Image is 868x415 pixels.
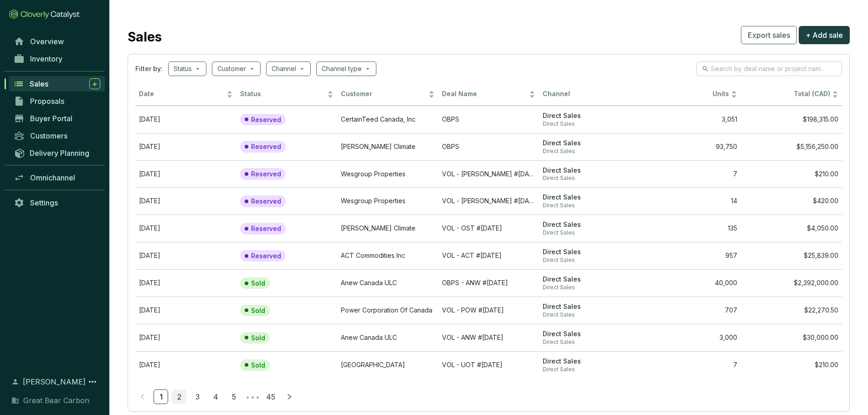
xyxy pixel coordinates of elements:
[543,366,637,373] span: Direct Sales
[337,160,438,188] td: Wesgroup Properties
[135,106,236,133] td: Oct 30 2025
[640,187,741,215] td: 14
[30,97,64,106] span: Proposals
[135,389,150,404] li: Previous Page
[135,160,236,188] td: Oct 07 2025
[251,197,281,205] p: Reserved
[543,311,637,318] span: Direct Sales
[741,242,842,269] td: $25,839.00
[341,90,426,98] span: Customer
[806,30,843,41] span: + Add sale
[741,133,842,160] td: $5,156,250.00
[543,330,637,338] span: Direct Sales
[9,170,105,185] a: Omnichannel
[741,215,842,242] td: $4,050.00
[442,90,528,98] span: Deal Name
[30,37,64,46] span: Overview
[245,389,259,404] span: •••
[135,351,236,379] td: Aug 28 2025
[227,390,241,404] a: 5
[128,27,162,46] h2: Sales
[282,389,297,404] button: right
[135,64,163,73] span: Filter by:
[251,225,281,233] p: Reserved
[543,120,637,128] span: Direct Sales
[251,252,281,260] p: Reserved
[9,111,105,126] a: Buyer Portal
[543,202,637,209] span: Direct Sales
[251,334,265,342] p: Sold
[337,133,438,160] td: Ostrom Climate
[438,215,539,242] td: VOL - OST #2025-09-09
[543,275,637,284] span: Direct Sales
[438,187,539,215] td: VOL - WES #2025-09-05
[9,145,105,160] a: Delivery Planning
[9,93,105,109] a: Proposals
[251,170,281,178] p: Reserved
[741,269,842,297] td: $2,392,000.00
[135,242,236,269] td: Oct 08 2025
[135,133,236,160] td: Oct 12 2025
[337,269,438,297] td: Anew Canada ULC
[139,394,146,400] span: left
[251,143,281,151] p: Reserved
[337,324,438,351] td: Anew Canada ULC
[9,128,105,143] a: Customers
[154,390,168,404] a: 1
[236,83,338,106] th: Status
[644,90,729,98] span: Units
[226,389,241,404] li: 5
[9,34,105,49] a: Overview
[23,395,89,406] span: Great Bear Carbon
[251,361,265,369] p: Sold
[286,394,293,400] span: right
[337,187,438,215] td: Wesgroup Properties
[640,242,741,269] td: 957
[282,389,297,404] li: Next Page
[640,215,741,242] td: 135
[135,269,236,297] td: Jul 28 2025
[135,83,236,106] th: Date
[640,297,741,324] td: 707
[135,215,236,242] td: Oct 08 2025
[172,390,186,404] a: 2
[337,351,438,379] td: University Of Toronto
[438,269,539,297] td: OBPS - ANW #2025-07-29
[543,112,637,120] span: Direct Sales
[9,195,105,210] a: Settings
[30,54,62,63] span: Inventory
[438,133,539,160] td: OBPS
[741,160,842,188] td: $210.00
[741,187,842,215] td: $420.00
[438,160,539,188] td: VOL - WES #2025-09-08
[543,357,637,366] span: Direct Sales
[190,390,204,404] a: 3
[640,324,741,351] td: 3,000
[190,389,205,404] li: 3
[251,116,281,124] p: Reserved
[640,133,741,160] td: 93,750
[741,324,842,351] td: $30,000.00
[539,83,640,106] th: Channel
[337,297,438,324] td: Power Corporation Of Canada
[543,248,637,256] span: Direct Sales
[543,256,637,264] span: Direct Sales
[135,324,236,351] td: Sep 05 2025
[23,376,86,387] span: [PERSON_NAME]
[794,90,830,97] span: Total (CAD)
[30,173,75,182] span: Omnichannel
[337,242,438,269] td: ACT Commodities Inc
[640,351,741,379] td: 7
[741,106,842,133] td: $198,315.00
[640,160,741,188] td: 7
[263,389,278,404] li: 45
[251,279,265,287] p: Sold
[438,83,539,106] th: Deal Name
[741,26,797,44] button: Export sales
[438,106,539,133] td: OBPS
[741,351,842,379] td: $210.00
[543,166,637,175] span: Direct Sales
[640,83,741,106] th: Units
[543,302,637,311] span: Direct Sales
[208,389,223,404] li: 4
